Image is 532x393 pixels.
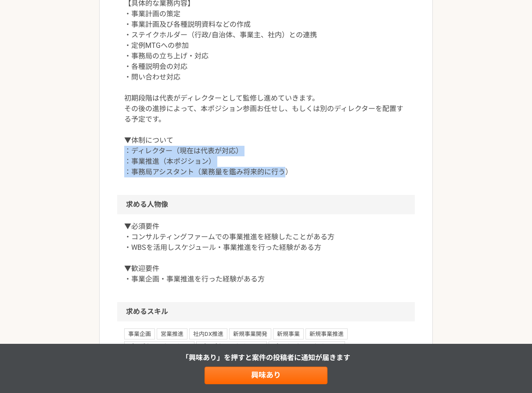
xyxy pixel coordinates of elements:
[269,341,345,352] span: プロジェクトマネジメント
[124,328,155,339] span: 事業企画
[306,328,348,339] span: 新規事業推進
[189,328,227,339] span: 社内DX推進
[182,353,350,363] p: 「興味あり」を押すと 案件の投稿者に通知が届きます
[273,328,304,339] span: 新規事業
[124,341,194,352] span: プロダクトマネージャー
[229,328,271,339] span: 新規事業開発
[196,341,267,352] span: プロダクトマネジメント
[205,367,327,384] a: 興味あり
[124,221,408,285] p: ▼必須要件 ・コンサルティングファームでの事業推進を経験したことがある方 ・WBSを活用しスケジュール・事業推進を行った経験がある方 ▼歓迎要件 ・事業企画・事業推進を行った経験がある方
[117,195,415,214] h2: 求める人物像
[157,328,187,339] span: 営業推進
[117,302,415,321] h2: 求めるスキル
